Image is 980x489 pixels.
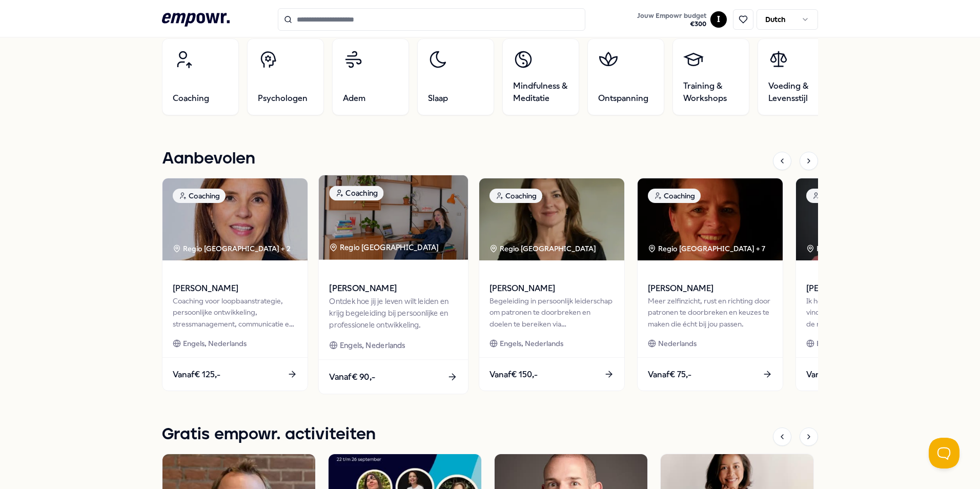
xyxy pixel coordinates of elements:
[758,38,834,115] a: Voeding & Levensstijl
[587,38,664,115] a: Ontspanning
[318,175,469,395] a: package imageCoachingRegio [GEOGRAPHIC_DATA] [PERSON_NAME]Ontdek hoe jij je leven wilt leiden en ...
[806,189,859,203] div: Coaching
[648,189,701,203] div: Coaching
[637,178,783,391] a: package imageCoachingRegio [GEOGRAPHIC_DATA] + 7[PERSON_NAME]Meer zelfinzicht, rust en richting d...
[162,178,308,391] a: package imageCoachingRegio [GEOGRAPHIC_DATA] + 2[PERSON_NAME]Coaching voor loopbaanstrategie, per...
[672,38,749,115] a: Training & Workshops
[329,282,457,295] span: [PERSON_NAME]
[683,80,739,105] span: Training & Workshops
[162,178,308,260] img: package image
[247,38,324,115] a: Psychologen
[795,178,942,391] a: package imageCoachingRegio [GEOGRAPHIC_DATA] + 2[PERSON_NAME]Ik help mensen groeien en balans vin...
[710,11,727,28] button: I
[319,175,468,260] img: package image
[162,146,255,172] h1: Aanbevolen
[173,368,220,381] span: Vanaf € 125,-
[806,295,931,330] div: Ik help mensen groeien en balans vinden in werk en privé, zodat ze zelf de regie nemen en hun bel...
[173,295,297,330] div: Coaching voor loopbaanstrategie, persoonlijke ontwikkeling, stressmanagement, communicatie en wer...
[173,282,297,295] span: [PERSON_NAME]
[162,38,239,115] a: Coaching
[598,92,648,105] span: Ontspanning
[329,241,440,253] div: Regio [GEOGRAPHIC_DATA]
[806,368,855,381] span: Vanaf € 100,-
[638,178,783,260] img: package image
[479,178,625,391] a: package imageCoachingRegio [GEOGRAPHIC_DATA] [PERSON_NAME]Begeleiding in persoonlijk leiderschap ...
[648,243,765,254] div: Regio [GEOGRAPHIC_DATA] + 7
[173,243,291,254] div: Regio [GEOGRAPHIC_DATA] + 2
[173,92,209,105] span: Coaching
[816,338,901,349] span: Engels, Nederlands, Duits
[479,178,624,260] img: package image
[417,38,494,115] a: Slaap
[332,38,409,115] a: Adem
[929,438,959,468] iframe: Help Scout Beacon - Open
[648,282,772,295] span: [PERSON_NAME]
[796,178,941,260] img: package image
[428,92,448,105] span: Slaap
[173,189,226,203] div: Coaching
[502,38,579,115] a: Mindfulness & Meditatie
[489,282,614,295] span: [PERSON_NAME]
[183,338,247,349] span: Engels, Nederlands
[162,422,376,447] h1: Gratis empowr. activiteiten
[806,243,924,254] div: Regio [GEOGRAPHIC_DATA] + 2
[258,92,308,105] span: Psychologen
[278,8,585,31] input: Search for products, categories or subcategories
[648,368,691,381] span: Vanaf € 75,-
[329,370,375,383] span: Vanaf € 90,-
[489,368,538,381] span: Vanaf € 150,-
[637,20,706,28] span: € 300
[637,12,706,20] span: Jouw Empowr budget
[489,243,598,254] div: Regio [GEOGRAPHIC_DATA]
[768,80,824,105] span: Voeding & Levensstijl
[633,9,710,30] a: Jouw Empowr budget€300
[513,80,568,105] span: Mindfulness & Meditatie
[340,339,405,351] span: Engels, Nederlands
[343,92,365,105] span: Adem
[658,338,697,349] span: Nederlands
[489,295,614,330] div: Begeleiding in persoonlijk leiderschap om patronen te doorbreken en doelen te bereiken via bewust...
[329,295,457,331] div: Ontdek hoe jij je leven wilt leiden en krijg begeleiding bij persoonlijke en professionele ontwik...
[489,189,542,203] div: Coaching
[500,338,563,349] span: Engels, Nederlands
[329,186,383,200] div: Coaching
[806,282,931,295] span: [PERSON_NAME]
[648,295,772,330] div: Meer zelfinzicht, rust en richting door patronen te doorbreken en keuzes te maken die écht bij jo...
[635,10,708,30] button: Jouw Empowr budget€300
